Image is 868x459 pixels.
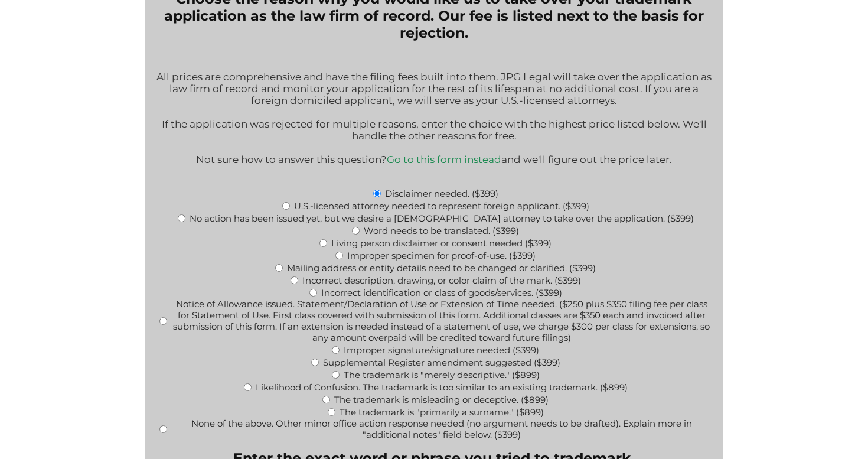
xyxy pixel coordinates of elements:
label: Supplemental Register amendment suggested ($399) [323,357,560,368]
label: Incorrect identification or class of goods/services. ($399) [321,287,562,298]
p: If the application was rejected for multiple reasons, enter the choice with the highest price lis... [154,118,713,142]
label: The trademark is "merely descriptive." ($899) [344,369,540,380]
label: None of the above. Other minor office action response needed (no argument needs to be drafted). E... [171,418,712,440]
a: Go to this form instead [387,154,501,165]
label: Mailing address or entity details need to be changed or clarified. ($399) [287,262,596,274]
p: All prices are comprehensive and have the filing fees built into them. JPG Legal will take over t... [154,71,713,106]
label: The trademark is misleading or deceptive. ($899) [334,394,549,405]
p: Not sure how to answer this question? and we'll figure out the price later. [154,154,713,165]
label: No action has been issued yet, but we desire a [DEMOGRAPHIC_DATA] attorney to take over the appli... [190,213,694,224]
label: Living person disclaimer or consent needed ($399) [331,237,552,249]
label: Incorrect description, drawing, or color claim of the mark. ($399) [302,275,581,286]
label: The trademark is "primarily a surname." ($899) [340,406,544,418]
label: U.S.-licensed attorney needed to represent foreign applicant. ($399) [294,200,589,211]
label: Improper specimen for proof-of-use. ($399) [347,250,536,261]
label: Notice of Allowance issued. Statement/Declaration of Use or Extension of Time needed. ($250 plus ... [171,298,712,343]
label: Likelihood of Confusion. The trademark is too similar to an existing trademark. ($899) [256,382,628,393]
label: Improper signature/signature needed ($399) [344,344,539,356]
label: Disclaimer needed. ($399) [385,188,498,199]
label: Word needs to be translated. ($399) [364,225,519,236]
